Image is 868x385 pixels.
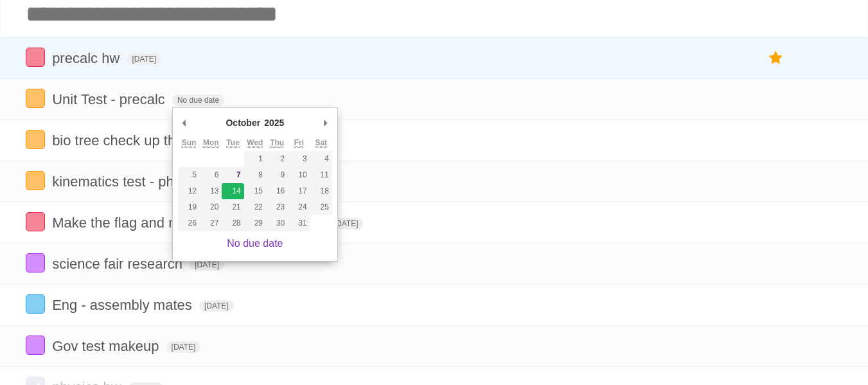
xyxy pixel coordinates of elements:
button: 4 [310,151,332,167]
button: Previous Month [178,113,191,132]
button: 19 [178,199,200,215]
label: Star task [764,48,788,69]
button: 17 [288,183,310,199]
button: 18 [310,183,332,199]
button: 22 [244,199,266,215]
label: Done [26,294,45,314]
label: Done [26,212,45,231]
abbr: Monday [203,138,219,148]
label: Done [26,130,45,149]
span: [DATE] [329,218,364,229]
label: Done [26,89,45,108]
button: 20 [200,199,222,215]
button: 25 [310,199,332,215]
button: 13 [200,183,222,199]
button: 1 [244,151,266,167]
label: Done [26,336,45,355]
span: [DATE] [166,341,201,353]
abbr: Sunday [182,138,197,148]
span: Gov test makeup [52,338,162,354]
span: [DATE] [190,259,224,271]
abbr: Thursday [270,138,284,148]
abbr: Tuesday [226,138,239,148]
div: October [224,113,262,132]
span: Make the flag and map of Harmonia Haven [52,215,324,231]
button: Next Month [319,113,332,132]
button: 26 [178,215,200,231]
button: 8 [244,167,266,183]
span: Unit Test - precalc [52,91,168,107]
button: 24 [288,199,310,215]
span: Eng - assembly mates [52,297,195,313]
button: 27 [200,215,222,231]
span: science fair research [52,256,186,272]
button: 16 [266,183,288,199]
label: Done [26,48,45,67]
button: 5 [178,167,200,183]
button: 2 [266,151,288,167]
a: No due date [227,238,283,249]
div: 2025 [262,113,286,132]
button: 28 [222,215,244,231]
abbr: Friday [294,138,304,148]
span: [DATE] [127,53,161,65]
span: No due date [172,94,224,106]
button: 6 [200,167,222,183]
label: Done [26,171,45,190]
button: 30 [266,215,288,231]
button: 7 [222,167,244,183]
span: [DATE] [199,300,234,312]
button: 10 [288,167,310,183]
button: 14 [222,183,244,199]
button: 29 [244,215,266,231]
span: bio tree check up thing [52,132,197,148]
button: 31 [288,215,310,231]
button: 3 [288,151,310,167]
span: kinematics test - physics [52,174,208,190]
button: 21 [222,199,244,215]
button: 9 [266,167,288,183]
button: 23 [266,199,288,215]
button: 11 [310,167,332,183]
label: Done [26,253,45,273]
abbr: Wednesday [247,138,263,148]
button: 12 [178,183,200,199]
abbr: Saturday [315,138,327,148]
span: precalc hw [52,50,123,66]
button: 15 [244,183,266,199]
